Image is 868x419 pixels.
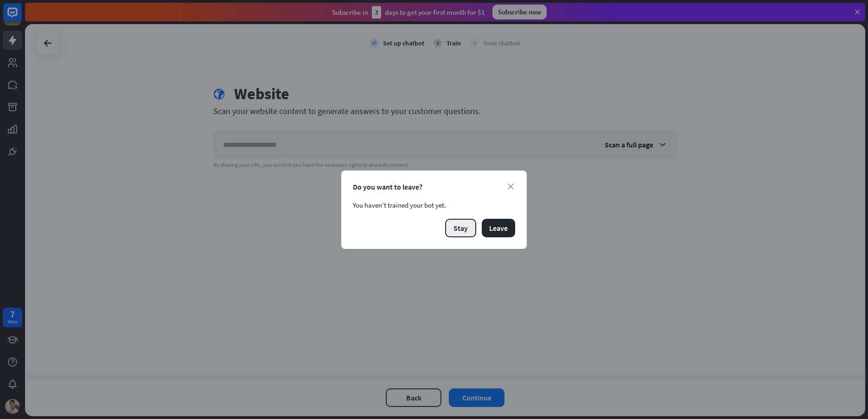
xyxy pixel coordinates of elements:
[508,184,514,190] i: close
[7,4,35,32] button: Open LiveChat chat widget
[353,201,515,209] div: You haven’t trained your bot yet.
[482,219,515,237] button: Leave
[445,219,476,237] button: Stay
[353,182,515,191] div: Do you want to leave?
